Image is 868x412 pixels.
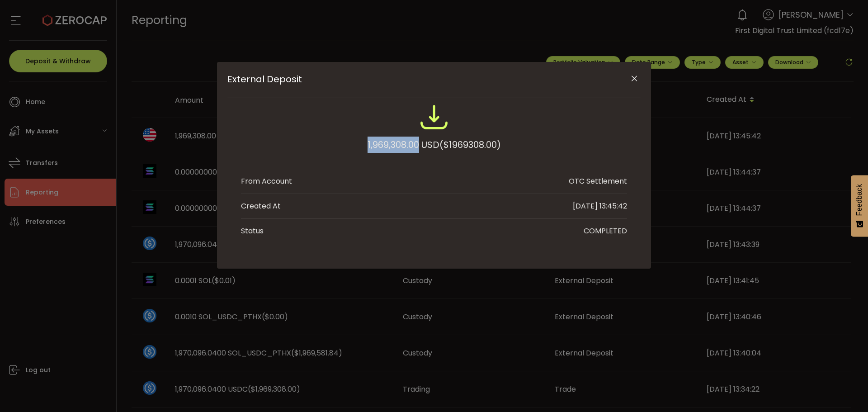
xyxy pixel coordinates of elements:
div: Created At [241,201,281,212]
button: Feedback - Show survey [851,175,868,237]
span: ($1969308.00) [439,137,501,153]
button: Close [626,71,642,87]
div: [DATE] 13:45:42 [573,201,627,212]
div: 1,969,308.00 USD [368,137,501,153]
span: Feedback [855,184,863,216]
div: External Deposit [217,62,651,269]
span: External Deposit [227,74,599,85]
div: COMPLETED [584,226,627,237]
div: OTC Settlement [569,176,627,187]
div: Status [241,226,264,237]
div: From Account [241,176,292,187]
iframe: Chat Widget [823,369,868,412]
